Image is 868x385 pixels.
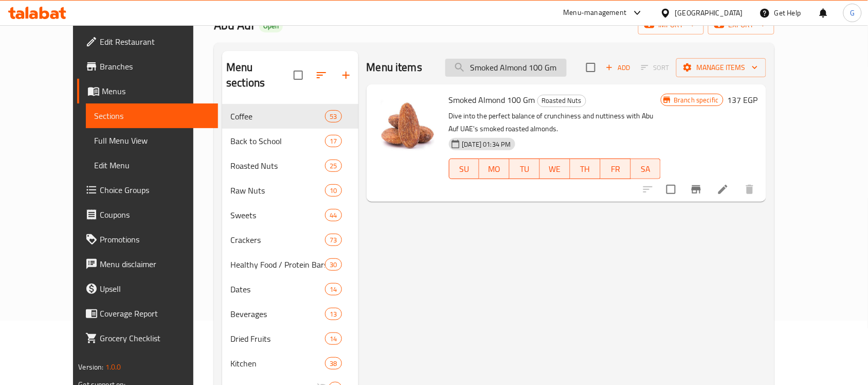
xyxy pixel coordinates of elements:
[230,357,325,370] span: Kitchen
[230,110,325,122] span: Coffee
[670,95,722,105] span: Branch specific
[77,202,218,227] a: Coupons
[230,135,325,147] span: Back to School
[222,326,358,351] div: Dried Fruits14
[728,93,758,107] h6: 137 EGP
[325,112,341,121] span: 53
[514,162,536,177] span: TU
[102,85,210,97] span: Menus
[94,159,210,171] span: Edit Menu
[230,258,325,271] span: Healthy Food / Protein Bars
[605,162,627,177] span: FR
[77,54,218,79] a: Branches
[222,153,358,178] div: Roasted Nuts25
[100,307,210,320] span: Coverage Report
[100,184,210,196] span: Choice Groups
[230,209,325,221] span: Sweets
[230,332,325,345] span: Dried Fruits
[259,20,283,32] div: Open
[222,203,358,227] div: Sweets44
[100,36,210,48] span: Edit Restaurant
[230,160,325,172] span: Roasted Nuts
[230,283,325,295] span: Dates
[86,153,218,178] a: Edit Menu
[367,60,423,75] h2: Menu items
[222,178,358,203] div: Raw Nuts10
[325,260,341,270] span: 30
[631,159,661,179] button: SA
[94,110,210,122] span: Sections
[222,252,358,277] div: Healthy Food / Protein Bars30
[602,60,635,76] button: Add
[100,208,210,221] span: Coupons
[325,334,341,344] span: 14
[222,302,358,326] div: Beverages13
[684,177,709,202] button: Branch-specific-item
[325,283,341,295] div: items
[86,128,218,153] a: Full Menu View
[230,234,325,246] span: Crackers
[479,159,510,179] button: MO
[325,160,341,172] div: items
[334,63,358,87] button: Add section
[325,308,341,320] div: items
[684,61,758,74] span: Manage items
[325,359,341,369] span: 38
[100,60,210,73] span: Branches
[222,277,358,302] div: Dates14
[325,135,341,147] div: items
[544,162,566,177] span: WE
[94,134,210,147] span: Full Menu View
[716,19,766,31] span: export
[325,357,341,370] div: items
[325,309,341,319] span: 13
[222,129,358,153] div: Back to School17
[325,211,341,220] span: 44
[325,235,341,245] span: 73
[259,22,283,30] span: Open
[77,326,218,351] a: Grocery Checklist
[325,161,341,171] span: 25
[86,103,218,128] a: Sections
[850,7,855,19] span: G
[510,159,540,179] button: TU
[78,360,103,374] span: Version:
[226,60,293,91] h2: Menu sections
[230,184,325,197] span: Raw Nuts
[222,227,358,252] div: Crackers73
[100,332,210,344] span: Grocery Checklist
[458,139,515,149] span: [DATE] 01:34 PM
[77,178,218,202] a: Choice Groups
[287,64,309,86] span: Select all sections
[604,62,632,74] span: Add
[449,110,661,135] p: Dive into the perfect balance of crunchiness and nuttiness with Abu Auf UAE's smoked roasted almo...
[325,332,341,345] div: items
[100,258,210,270] span: Menu disclaimer
[325,136,341,146] span: 17
[449,92,535,108] span: Smoked Almond 100 Gm
[222,104,358,129] div: Coffee53
[77,79,218,103] a: Menus
[564,7,627,19] div: Menu-management
[325,209,341,221] div: items
[635,162,657,177] span: SA
[737,177,762,202] button: delete
[574,162,596,177] span: TH
[646,19,696,31] span: import
[538,95,586,107] span: Roasted Nuts
[105,360,121,374] span: 1.0.0
[601,159,631,179] button: FR
[325,285,341,294] span: 14
[77,301,218,326] a: Coverage Report
[77,252,218,276] a: Menu disclaimer
[77,29,218,54] a: Edit Restaurant
[445,59,567,77] input: search
[675,7,743,19] div: [GEOGRAPHIC_DATA]
[230,308,325,320] div: Beverages
[449,159,480,179] button: SU
[325,186,341,196] span: 10
[676,58,766,77] button: Manage items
